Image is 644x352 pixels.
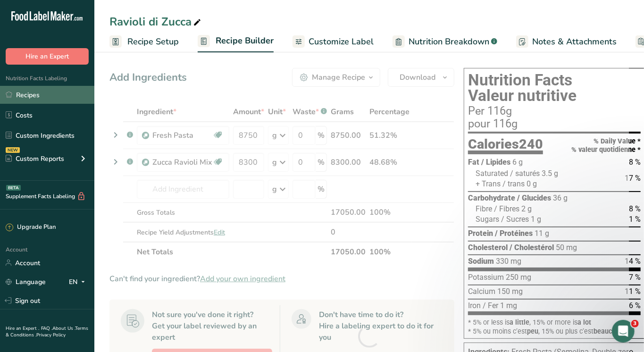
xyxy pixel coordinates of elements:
div: EN [69,276,89,287]
span: Recipe Builder [216,34,274,47]
a: About Us . [52,325,75,332]
span: Nutrition Breakdown [409,35,489,48]
a: Customize Label [293,31,374,52]
span: 14 % [625,257,641,266]
a: Terms & Conditions . [6,325,88,338]
span: 8 % [629,158,641,167]
iframe: Intercom live chat [612,320,635,343]
a: FAQ . [41,325,52,332]
span: Notes & Attachments [532,35,617,48]
div: Upgrade Plan [6,223,56,232]
span: 17 % [625,174,641,183]
a: Privacy Policy [36,332,66,338]
div: BETA [6,185,21,191]
span: 1 % [629,215,641,224]
span: Recipe Setup [127,35,179,48]
div: Ravioli di Zucca [109,13,203,30]
span: 6 % [629,301,641,310]
span: Customize Label [309,35,374,48]
a: Recipe Builder [198,30,274,53]
a: Nutrition Breakdown [393,31,497,52]
span: 11 % [625,287,641,296]
button: Hire an Expert [6,48,89,65]
span: 3 [631,320,639,327]
span: 7 % [629,273,641,282]
a: Hire an Expert . [6,325,39,332]
a: Language [6,274,46,290]
span: 8 % [629,204,641,213]
a: Notes & Attachments [516,31,617,52]
div: Custom Reports [6,154,64,164]
div: NEW [6,147,20,153]
a: Recipe Setup [109,31,179,52]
